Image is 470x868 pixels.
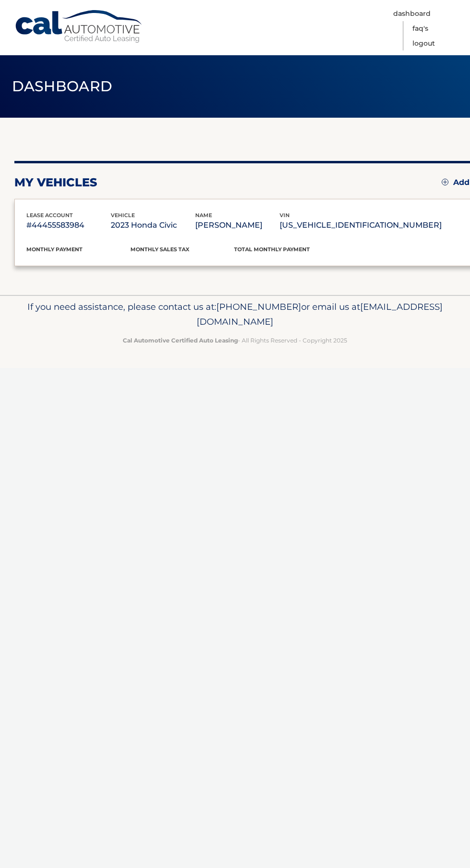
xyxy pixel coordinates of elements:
[280,219,442,232] p: [US_VEHICLE_IDENTIFICATION_NUMBER]
[14,175,97,190] h2: my vehicles
[123,337,238,344] strong: Cal Automotive Certified Auto Leasing
[130,246,189,253] span: Monthly sales Tax
[195,212,212,219] span: name
[195,219,280,232] p: [PERSON_NAME]
[412,36,435,51] a: Logout
[280,212,290,219] span: vin
[216,301,301,312] span: [PHONE_NUMBER]
[393,6,431,21] a: Dashboard
[412,21,428,36] a: FAQ's
[26,219,111,232] p: #44455583984
[14,10,144,44] a: Cal Automotive
[111,219,195,232] p: 2023 Honda Civic
[234,246,310,253] span: Total Monthly Payment
[26,246,82,253] span: Monthly Payment
[26,212,73,219] span: lease account
[111,212,135,219] span: vehicle
[14,335,456,345] p: - All Rights Reserved - Copyright 2025
[26,253,130,267] p: $360.17
[12,77,113,95] span: Dashboard
[442,179,448,185] img: add.svg
[14,299,456,330] p: If you need assistance, please contact us at: or email us at
[130,253,235,267] p: $32.42
[234,253,338,267] p: $392.59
